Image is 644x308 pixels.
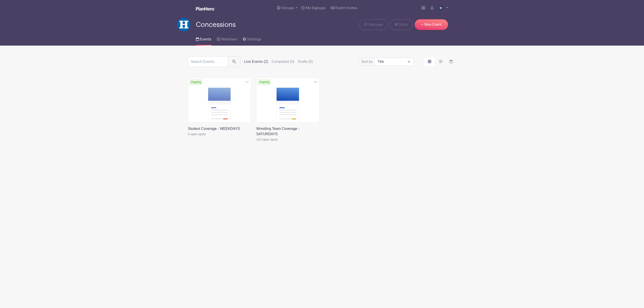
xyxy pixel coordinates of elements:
[415,19,448,30] a: + New Event
[369,22,383,27] span: Message
[244,59,313,64] div: filters
[217,31,237,46] a: Members
[282,6,294,10] span: Groups
[200,38,211,41] span: Events
[398,22,408,27] span: Share
[196,31,211,46] a: Events
[390,19,413,30] a: Share
[243,31,261,46] a: Settings
[177,18,191,31] img: blob.png
[359,19,388,30] a: Message
[244,59,268,64] label: Live Events (2)
[306,6,326,10] span: My Signups
[196,21,236,28] span: Concessions
[188,56,228,67] input: Search Events...
[221,38,237,41] span: Members
[272,59,294,64] label: Completed (0)
[298,59,313,64] label: Drafts (0)
[361,59,374,64] label: Sort by
[247,38,261,41] span: Settings
[437,4,444,12] img: 2.png
[335,6,357,10] span: Event Invites
[424,57,456,66] div: order and view
[196,7,214,11] img: logo_white-6c42ec7e38ccf1d336a20a19083b03d10ae64f83f12c07503d8b9e83406b4c7d.svg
